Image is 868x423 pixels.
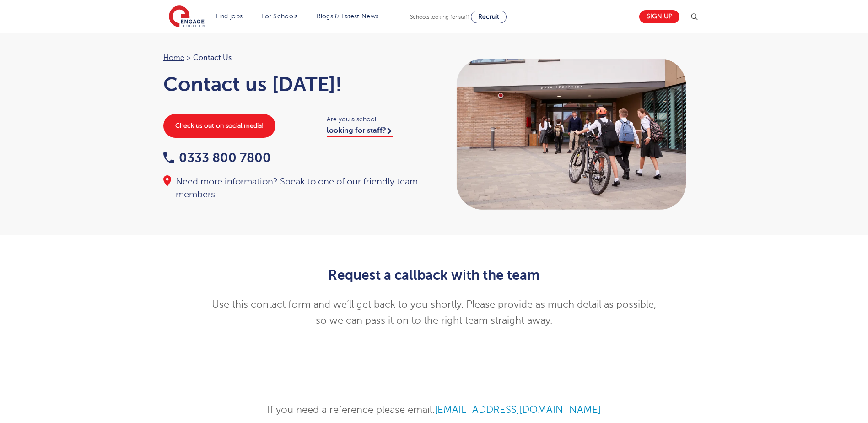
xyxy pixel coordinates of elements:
p: If you need a reference please email: [210,402,658,418]
a: Sign up [639,10,679,23]
a: looking for staff? [327,126,393,137]
img: Engage Education [169,5,205,28]
a: [EMAIL_ADDRESS][DOMAIN_NAME] [435,404,601,415]
span: Use this contact form and we’ll get back to you shortly. Please provide as much detail as possibl... [212,299,656,326]
span: Schools looking for staff [410,14,469,20]
h2: Request a callback with the team [210,267,658,283]
a: Home [163,54,184,62]
span: > [187,54,191,62]
a: Check us out on social media! [163,114,275,138]
span: Are you a school [327,114,425,125]
span: Recruit [478,13,499,20]
a: Recruit [471,11,507,23]
nav: breadcrumb [163,52,425,64]
a: Blogs & Latest News [317,13,379,20]
h1: Contact us [DATE]! [163,73,425,96]
a: Find jobs [216,13,243,20]
div: Need more information? Speak to one of our friendly team members. [163,175,425,201]
a: For Schools [261,13,297,20]
a: 0333 800 7800 [163,151,271,165]
span: Contact Us [193,52,232,64]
